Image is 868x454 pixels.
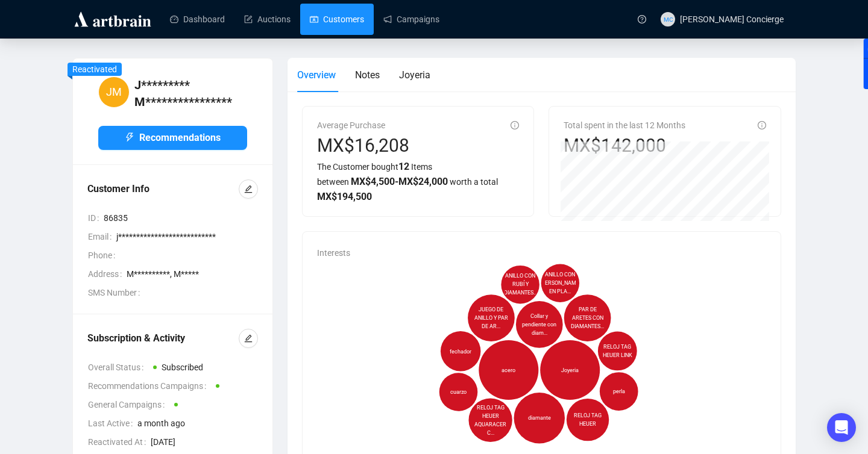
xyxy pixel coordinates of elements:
span: Recommendations [139,130,221,145]
span: info-circle [758,121,766,129]
span: MX$ 194,500 [317,191,372,202]
span: cuarzo [450,388,467,396]
span: thunderbolt [125,132,134,142]
span: RELOJ TAG HEUER AQUARACER C... [473,403,508,438]
span: Collar y pendiente con diam... [521,312,558,337]
span: info-circle [511,121,519,129]
div: MX$142,000 [564,134,685,157]
span: ID [88,211,104,225]
div: The Customer bought Items between worth a total [317,159,519,204]
span: 12 [398,161,409,172]
span: RELOJ TAG HEUER LINK [602,343,633,359]
img: logo [72,10,153,29]
span: 86835 [104,211,258,225]
span: Email [88,230,116,243]
div: Customer Info [87,182,239,196]
span: diamante [528,414,551,422]
span: Overview [297,69,336,81]
span: MC [663,14,672,23]
button: Recommendations [98,126,247,150]
span: SMS Number [88,286,145,299]
span: [PERSON_NAME] Concierge [680,14,784,24]
span: [DATE] [151,435,258,449]
span: acero [502,366,515,375]
span: General Campaigns [88,398,169,411]
span: ANILLO CON [PERSON_NAME] EN PLA... [540,270,580,296]
span: Address [88,267,127,281]
span: a month ago [137,417,258,430]
span: Notes [355,69,380,81]
a: Campaigns [383,4,439,35]
a: Dashboard [170,4,225,35]
span: edit [244,334,253,343]
div: Open Intercom Messenger [827,413,856,442]
div: Subscription & Activity [87,331,239,346]
span: Overall Status [88,361,148,374]
span: PAR DE ARETES CON DIAMANTES... [569,305,606,331]
span: question-circle [638,15,646,23]
a: Auctions [244,4,291,35]
span: Joyeria [399,69,430,81]
span: Subscribed [162,362,203,372]
span: MX$ 4,500 - MX$ 24,000 [351,176,448,187]
div: MX$16,208 [317,134,409,157]
a: Customers [310,4,364,35]
span: Last Active [88,417,137,430]
span: fechador [450,347,471,355]
span: Average Purchase [317,120,385,130]
span: Joyeria [561,366,579,375]
span: Phone [88,249,120,262]
span: Recommendations Campaigns [88,379,211,393]
span: edit [244,185,253,193]
span: ANILLO CON RUBÍ Y DIAMANTES... [504,272,537,297]
span: Reactivated At [88,435,151,449]
span: JUEGO DE ANILLO Y PAR DE AR... [473,305,510,331]
span: perla [613,387,625,396]
span: RELOJ TAG HEUER [571,411,605,428]
span: JM [106,84,122,101]
span: Reactivated [72,64,117,74]
span: Interests [317,248,350,258]
span: Total spent in the last 12 Months [564,120,685,130]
